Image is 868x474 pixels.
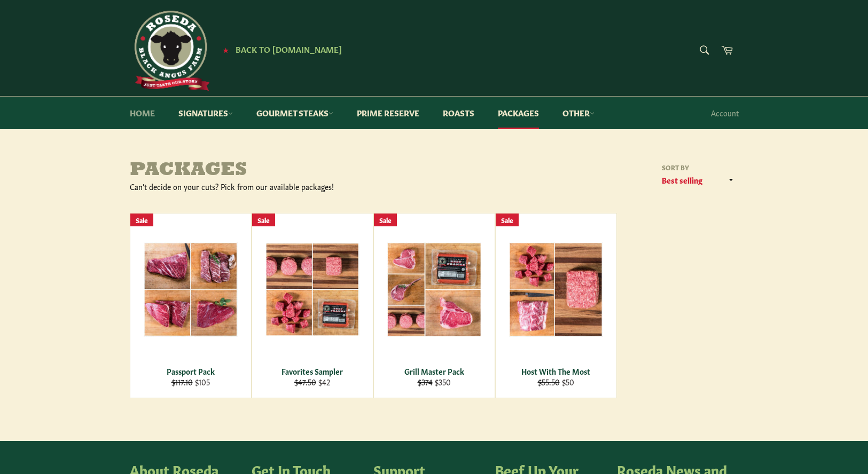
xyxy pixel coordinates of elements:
div: $350 [380,377,488,387]
a: Home [119,97,166,129]
img: Favorites Sampler [265,243,359,336]
img: Host With The Most [509,242,603,337]
div: $42 [259,377,366,387]
div: $105 [137,377,244,387]
img: Passport Pack [144,242,238,336]
span: Back to [DOMAIN_NAME] [236,43,342,54]
div: Favorites Sampler [259,366,366,376]
div: Sale [374,214,397,227]
div: Passport Pack [137,366,244,376]
a: Grill Master Pack Grill Master Pack $374 $350 [373,213,495,398]
a: Host With The Most Host With The Most $55.50 $50 [495,213,617,398]
a: Signatures [168,97,244,129]
a: Other [552,97,605,129]
div: Can't decide on your cuts? Pick from our available packages! [130,181,434,192]
a: ★ Back to [DOMAIN_NAME] [217,45,342,54]
span: ★ [223,45,229,54]
label: Sort by [659,163,739,172]
img: Roseda Beef [130,11,210,91]
s: $374 [418,376,433,387]
h1: Packages [130,160,434,181]
div: $50 [502,377,609,387]
a: Prime Reserve [346,97,430,129]
a: Passport Pack Passport Pack $117.10 $105 [130,213,252,398]
div: Grill Master Pack [380,366,488,376]
a: Roasts [432,97,485,129]
div: Sale [130,214,153,227]
a: Gourmet Steaks [246,97,344,129]
div: Sale [252,214,275,227]
a: Packages [487,97,550,129]
div: Sale [496,214,519,227]
s: $47.50 [294,376,316,387]
s: $55.50 [538,376,560,387]
a: Account [706,97,744,129]
div: Host With The Most [502,366,609,376]
s: $117.10 [171,376,193,387]
img: Grill Master Pack [387,242,481,337]
a: Favorites Sampler Favorites Sampler $47.50 $42 [252,213,373,398]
